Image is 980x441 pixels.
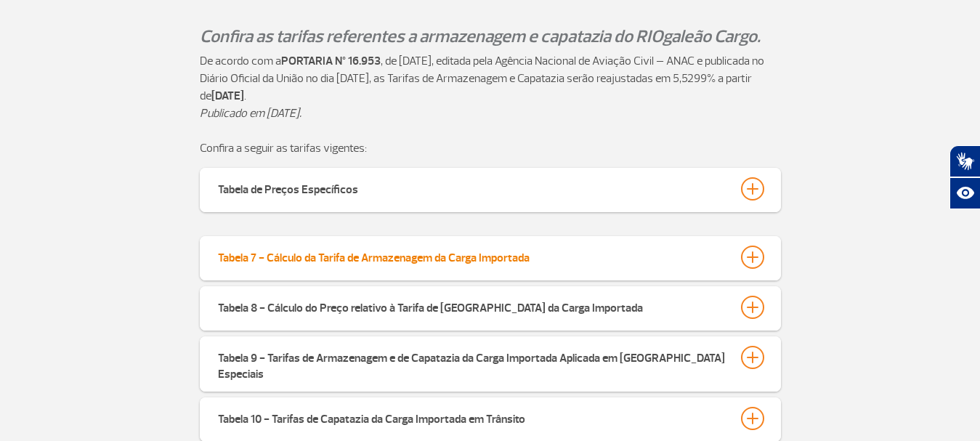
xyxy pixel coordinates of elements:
[218,407,525,427] div: Tabela 10 - Tarifas de Capatazia da Carga Importada em Trânsito
[218,346,726,382] div: Tabela 9 - Tarifas de Armazenagem e de Capatazia da Carga Importada Aplicada em [GEOGRAPHIC_DATA]...
[949,177,980,209] button: Abrir recursos assistivos.
[218,246,530,266] div: Tabela 7 - Cálculo da Tarifa de Armazenagem da Carga Importada
[200,52,781,105] p: De acordo com a , de [DATE], editada pela Agência Nacional de Aviação Civil – ANAC e publicada no...
[949,145,980,177] button: Abrir tradutor de língua de sinais.
[949,145,980,209] div: Plugin de acessibilidade da Hand Talk.
[200,24,781,49] p: Confira as tarifas referentes a armazenagem e capatazia do RIOgaleão Cargo.
[217,406,764,431] button: Tabela 10 - Tarifas de Capatazia da Carga Importada em Trânsito
[218,177,358,198] div: Tabela de Preços Específicos
[217,295,764,320] button: Tabela 8 - Cálculo do Preço relativo à Tarifa de [GEOGRAPHIC_DATA] da Carga Importada
[281,54,381,68] strong: PORTARIA Nº 16.953
[200,106,301,121] em: Publicado em [DATE].
[217,177,764,201] button: Tabela de Preços Específicos
[217,345,764,383] button: Tabela 9 - Tarifas de Armazenagem e de Capatazia da Carga Importada Aplicada em [GEOGRAPHIC_DATA]...
[200,139,781,157] p: Confira a seguir as tarifas vigentes:
[211,89,244,103] strong: [DATE]
[218,296,643,316] div: Tabela 8 - Cálculo do Preço relativo à Tarifa de [GEOGRAPHIC_DATA] da Carga Importada
[217,245,764,270] button: Tabela 7 - Cálculo da Tarifa de Armazenagem da Carga Importada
